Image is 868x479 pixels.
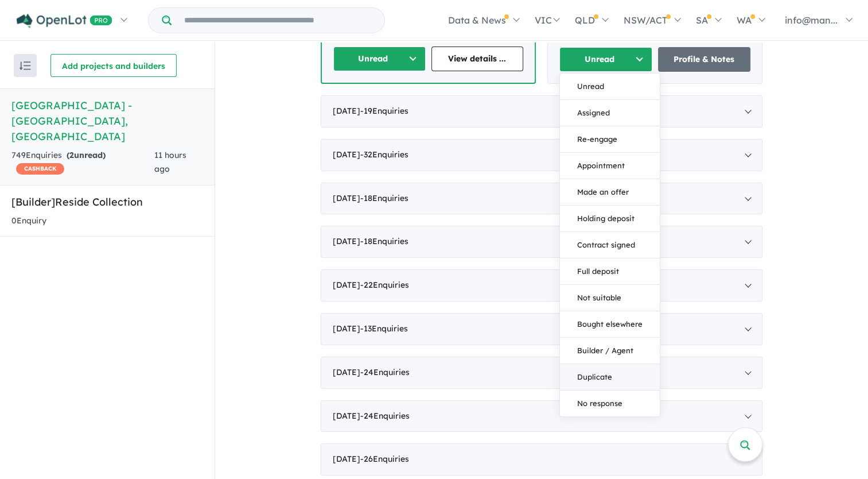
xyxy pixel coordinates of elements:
button: Builder / Agent [560,338,660,364]
span: - 18 Enquir ies [360,193,408,203]
span: - 18 Enquir ies [360,236,408,246]
button: Full deposit [560,258,660,285]
span: - 22 Enquir ies [360,280,409,290]
h5: [GEOGRAPHIC_DATA] - [GEOGRAPHIC_DATA] , [GEOGRAPHIC_DATA] [11,98,203,144]
button: Unread [560,74,660,100]
button: Holding deposit [560,206,660,232]
button: Re-engage [560,126,660,153]
a: View details ... [431,47,524,71]
button: No response [560,391,660,416]
h5: [Builder] Reside Collection [11,194,203,210]
div: [DATE] [321,183,762,215]
button: Assigned [560,100,660,126]
button: Made an offer [560,179,660,206]
img: Openlot PRO Logo White [17,14,112,28]
input: Try estate name, suburb, builder or developer [174,8,382,33]
div: [DATE] [321,313,762,345]
a: Profile & Notes [658,47,751,72]
div: [DATE] [321,443,762,476]
button: Bought elsewhere [560,311,660,338]
strong: ( unread) [67,150,106,160]
span: - 13 Enquir ies [360,323,408,334]
button: Unread [333,47,426,71]
button: Appointment [560,153,660,179]
div: 749 Enquir ies [11,149,154,176]
button: Contract signed [560,232,660,258]
span: 2 [69,150,74,160]
span: info@man... [785,14,838,26]
div: [DATE] [321,139,762,171]
span: - 32 Enquir ies [360,149,408,160]
div: [DATE] [321,357,762,389]
span: - 26 Enquir ies [360,454,409,464]
div: Unread [559,73,660,417]
button: Add projects and builders [50,54,177,77]
span: - 19 Enquir ies [360,106,408,116]
div: [DATE] [321,269,762,302]
div: 0 Enquir y [11,214,46,228]
button: Not suitable [560,285,660,311]
button: Duplicate [560,364,660,391]
span: - 24 Enquir ies [360,411,410,421]
button: Unread [559,47,652,72]
div: [DATE] [321,226,762,258]
span: 11 hours ago [154,150,186,174]
span: CASHBACK [16,163,64,175]
span: - 24 Enquir ies [360,367,410,377]
div: [DATE] [321,400,762,432]
img: sort.svg [20,61,31,70]
div: [DATE] [321,95,762,128]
